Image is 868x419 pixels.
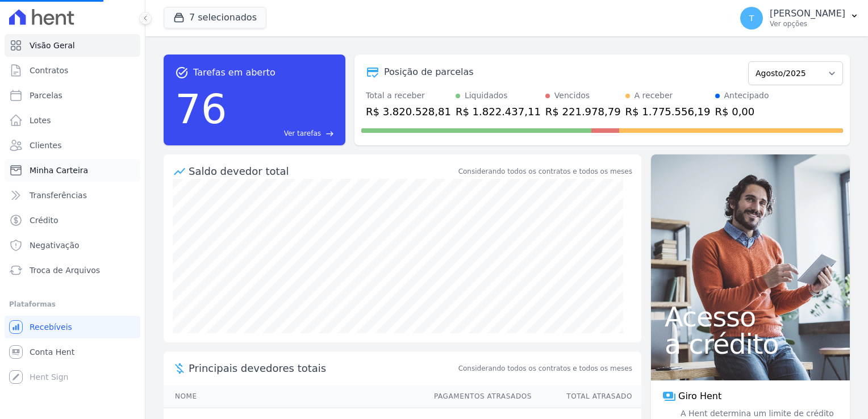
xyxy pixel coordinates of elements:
span: Tarefas em aberto [193,66,276,79]
div: R$ 221.978,79 [545,104,621,119]
div: Antecipado [724,90,769,102]
div: R$ 0,00 [715,104,769,119]
span: Principais devedores totais [189,361,456,376]
div: Vencidos [554,90,590,102]
button: T [PERSON_NAME] Ver opções [731,2,868,34]
a: Crédito [5,209,140,232]
a: Negativação [5,234,140,257]
span: T [749,14,754,22]
span: Crédito [30,215,59,226]
a: Ver tarefas east [232,128,334,139]
a: Contratos [5,59,140,82]
a: Visão Geral [5,34,140,57]
div: R$ 1.775.556,19 [625,104,711,119]
span: Troca de Arquivos [30,265,100,276]
th: Nome [164,385,423,408]
th: Pagamentos Atrasados [423,385,532,408]
span: Conta Hent [30,346,74,358]
div: Liquidados [465,90,508,102]
div: Saldo devedor total [189,164,456,179]
a: Conta Hent [5,341,140,363]
div: R$ 3.820.528,81 [366,104,451,119]
a: Lotes [5,109,140,132]
span: Ver tarefas [284,128,321,139]
span: Lotes [30,115,51,126]
div: Considerando todos os contratos e todos os meses [458,166,632,177]
div: 76 [175,79,227,139]
span: Giro Hent [678,389,721,403]
span: east [325,129,334,138]
div: Plataformas [9,298,136,311]
p: Ver opções [770,19,845,28]
th: Total Atrasado [532,385,641,408]
span: Considerando todos os contratos e todos os meses [458,363,632,374]
span: Contratos [30,65,68,76]
span: task_alt [175,66,189,79]
a: Minha Carteira [5,159,140,182]
div: A receber [635,90,673,102]
div: Total a receber [366,90,451,102]
button: 7 selecionados [164,7,266,28]
span: Transferências [30,190,87,201]
span: Negativação [30,240,80,251]
span: Minha Carteira [30,165,88,176]
a: Recebíveis [5,316,140,338]
div: Posição de parcelas [384,65,474,79]
a: Troca de Arquivos [5,259,140,282]
span: Parcelas [30,90,62,101]
span: a crédito [665,330,836,358]
span: Acesso [665,303,836,330]
a: Clientes [5,134,140,157]
span: Clientes [30,140,61,151]
span: Recebíveis [30,321,72,333]
a: Transferências [5,184,140,207]
div: R$ 1.822.437,11 [456,104,541,119]
span: Visão Geral [30,40,75,51]
p: [PERSON_NAME] [770,8,845,19]
a: Parcelas [5,84,140,107]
